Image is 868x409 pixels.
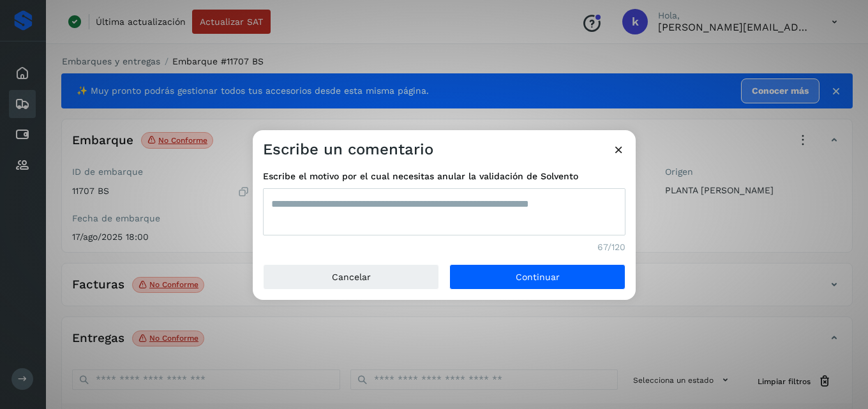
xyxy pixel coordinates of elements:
button: Cancelar [263,264,439,290]
span: Cancelar [332,272,371,281]
button: Continuar [449,264,625,290]
span: Escribe el motivo por el cual necesitas anular la validación de Solvento [263,170,625,183]
span: 67/120 [597,241,625,254]
span: Continuar [516,272,560,281]
h3: Escribe un comentario [263,140,433,159]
